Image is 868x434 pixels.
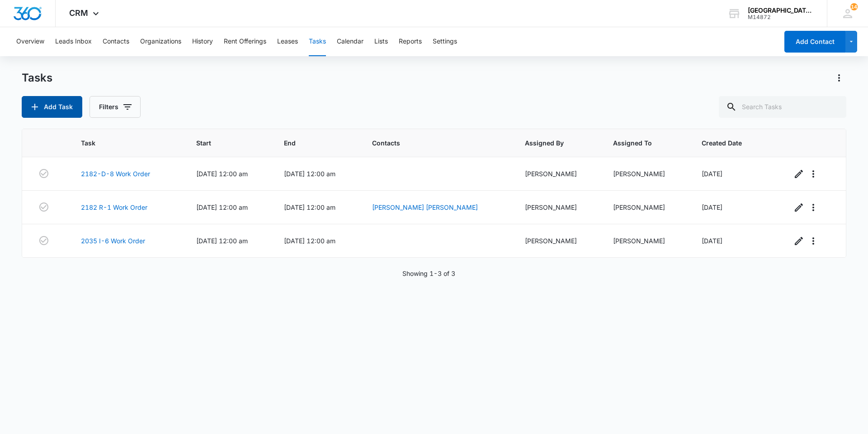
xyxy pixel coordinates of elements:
[399,27,422,56] button: Reports
[284,170,335,178] span: [DATE] 12:00 am
[850,3,858,10] span: 14
[81,203,147,212] a: 2182 R-1 Work Order
[613,203,680,212] div: [PERSON_NAME]
[22,96,82,118] button: Add Task
[613,236,680,246] div: [PERSON_NAME]
[224,27,266,56] button: Rent Offerings
[525,203,592,212] div: [PERSON_NAME]
[90,96,141,118] button: Filters
[702,170,722,178] span: [DATE]
[81,236,145,246] a: 2035 I-6 Work Order
[81,138,161,148] span: Task
[525,138,579,148] span: Assigned By
[196,170,248,178] span: [DATE] 12:00 am
[784,31,845,53] button: Add Contact
[525,236,592,246] div: [PERSON_NAME]
[613,138,667,148] span: Assigned To
[284,237,335,245] span: [DATE] 12:00 am
[719,96,846,118] input: Search Tasks
[103,27,129,56] button: Contacts
[277,27,298,56] button: Leases
[433,27,457,56] button: Settings
[372,203,478,211] a: [PERSON_NAME] [PERSON_NAME]
[69,8,88,18] span: CRM
[702,237,722,245] span: [DATE]
[284,203,335,211] span: [DATE] 12:00 am
[309,27,326,56] button: Tasks
[196,203,248,211] span: [DATE] 12:00 am
[372,138,490,148] span: Contacts
[196,138,249,148] span: Start
[337,27,363,56] button: Calendar
[850,3,858,10] div: notifications count
[374,27,388,56] button: Lists
[402,269,455,278] p: Showing 1-3 of 3
[140,27,181,56] button: Organizations
[55,27,92,56] button: Leads Inbox
[196,237,248,245] span: [DATE] 12:00 am
[832,71,846,85] button: Actions
[81,169,150,178] a: 2182-D-8 Work Order
[22,71,52,85] h1: Tasks
[748,14,814,20] div: account id
[613,169,680,178] div: [PERSON_NAME]
[525,169,592,178] div: [PERSON_NAME]
[16,27,44,56] button: Overview
[702,138,757,148] span: Created Date
[748,7,814,14] div: account name
[702,203,722,211] span: [DATE]
[192,27,213,56] button: History
[284,138,337,148] span: End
